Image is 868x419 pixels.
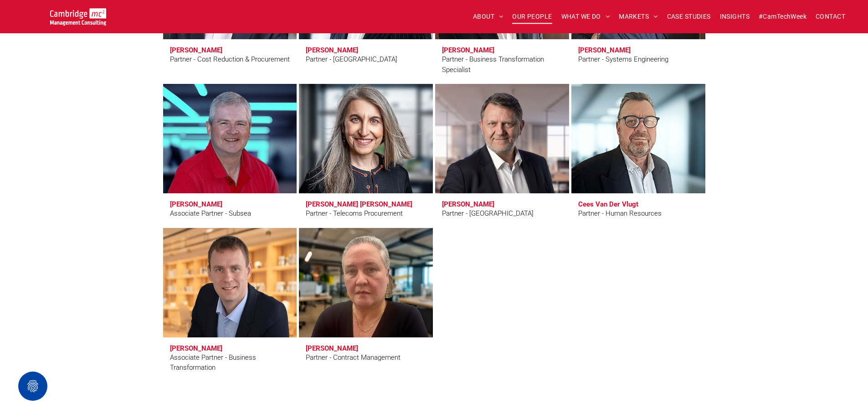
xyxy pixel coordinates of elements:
[163,228,297,337] a: Martin Vavrek | Associate Partner - Business Transformation
[571,84,705,193] a: Cees Van Der Vlugt | Partner - Human Resources | Cambridge Management Consulting
[306,208,403,219] div: Partner - Telecoms Procurement
[442,208,534,219] div: Partner - [GEOGRAPHIC_DATA]
[578,200,638,208] h3: Cees Van Der Vlugt
[663,10,715,24] a: CASE STUDIES
[163,84,297,193] a: Julian Rawle | Associate Partner - Subsea | Cambridge Management Consulting
[306,344,358,352] h3: [PERSON_NAME]
[435,84,569,193] a: Jean-Pierre Vales | Partner - France | Cambridge Management Consulting
[306,46,358,54] h3: [PERSON_NAME]
[442,46,494,54] h3: [PERSON_NAME]
[170,46,222,54] h3: [PERSON_NAME]
[715,10,754,24] a: INSIGHTS
[578,208,662,219] div: Partner - Human Resources
[306,352,401,363] div: Partner - Contract Management
[295,81,437,197] a: Elisabeth Rodrigues Simao | Partner - Telecoms Procurement
[306,200,412,208] h3: [PERSON_NAME] [PERSON_NAME]
[508,10,556,24] a: OUR PEOPLE
[50,10,106,19] a: Your Business Transformed | Cambridge Management Consulting
[578,54,668,65] div: Partner - Systems Engineering
[442,200,494,208] h3: [PERSON_NAME]
[754,10,811,24] a: #CamTechWeek
[50,8,106,26] img: Cambridge MC Logo, digital transformation
[557,10,615,24] a: WHAT WE DO
[578,46,631,54] h3: [PERSON_NAME]
[170,54,290,65] div: Partner - Cost Reduction & Procurement
[614,10,662,24] a: MARKETS
[170,352,290,373] div: Associate Partner - Business Transformation
[170,208,251,219] div: Associate Partner - Subsea
[811,10,850,24] a: CONTACT
[299,228,433,337] a: Kirsten Watson | Partner - Contract Management | Cambridge Management Consulting
[468,10,508,24] a: ABOUT
[170,344,222,352] h3: [PERSON_NAME]
[442,54,562,75] div: Partner - Business Transformation Specialist
[306,54,397,65] div: Partner - [GEOGRAPHIC_DATA]
[170,200,222,208] h3: [PERSON_NAME]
